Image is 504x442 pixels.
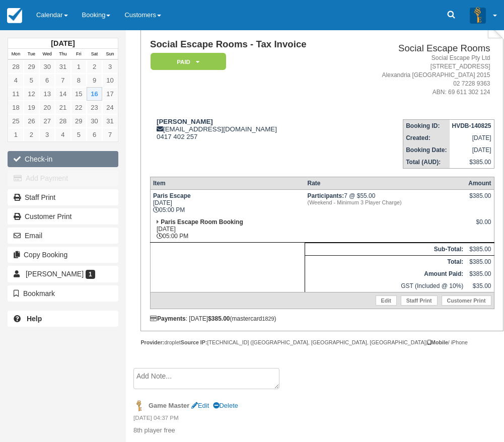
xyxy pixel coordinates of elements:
[133,426,496,435] p: 8th player free
[452,122,491,129] strong: HVDB-140825
[87,87,102,101] a: 16
[8,49,24,60] th: Mon
[39,101,55,114] a: 20
[24,87,39,101] a: 12
[133,414,496,425] em: [DATE] 04:37 PM
[102,114,118,128] a: 31
[470,7,486,23] img: A3
[403,132,450,144] th: Created:
[51,39,75,47] strong: [DATE]
[191,402,209,409] a: Edit
[161,218,243,226] strong: Paris Escape Room Booking
[8,114,24,128] a: 25
[27,315,42,323] b: Help
[305,177,466,189] th: Rate
[8,228,118,244] button: Email
[8,311,118,327] a: Help
[7,8,22,23] img: checkfront-main-nav-mini-logo.png
[351,54,490,97] address: Social Escape Pty Ltd [STREET_ADDRESS] Alexandria [GEOGRAPHIC_DATA] 2015 02 7228 9363 ABN: 69 611...
[71,60,87,73] a: 1
[305,280,466,292] td: GST (Included @ 10%)
[305,243,466,255] th: Sub-Total:
[71,49,87,60] th: Fri
[150,118,347,140] div: [EMAIL_ADDRESS][DOMAIN_NAME] 0417 402 257
[24,60,39,73] a: 29
[24,101,39,114] a: 19
[8,189,118,205] a: Staff Print
[8,247,118,263] button: Copy Booking
[55,101,70,114] a: 21
[87,101,102,114] a: 23
[102,60,118,73] a: 3
[55,49,70,60] th: Thu
[8,101,24,114] a: 18
[468,218,491,234] div: $0.00
[466,268,494,280] td: $385.00
[39,114,55,128] a: 27
[403,156,450,169] th: Total (AUD):
[71,101,87,114] a: 22
[39,128,55,141] a: 3
[39,87,55,101] a: 13
[87,49,102,60] th: Sat
[71,114,87,128] a: 29
[140,339,164,345] strong: Provider:
[87,60,102,73] a: 2
[181,339,207,345] strong: Source IP:
[71,128,87,141] a: 5
[8,128,24,141] a: 1
[450,156,494,169] td: $385.00
[8,60,24,73] a: 28
[466,280,494,292] td: $35.00
[86,270,95,279] span: 1
[102,73,118,87] a: 10
[466,243,494,255] td: $385.00
[305,189,466,216] td: 7 @ $55.00
[39,60,55,73] a: 30
[102,101,118,114] a: 24
[308,192,344,199] strong: Participants
[376,296,397,306] a: Edit
[71,87,87,101] a: 15
[150,315,186,322] strong: Payments
[213,402,238,409] a: Delete
[403,119,450,132] th: Booking ID:
[351,43,490,54] h2: Social Escape Rooms
[427,339,448,345] strong: Mobile
[466,255,494,268] td: $385.00
[71,73,87,87] a: 8
[150,189,305,216] td: [DATE] 05:00 PM
[39,49,55,60] th: Wed
[8,285,118,302] button: Bookmark
[151,53,226,70] em: Paid
[140,339,503,346] div: droplet [TECHNICAL_ID] ([GEOGRAPHIC_DATA], [GEOGRAPHIC_DATA], [GEOGRAPHIC_DATA]) / iPhone
[24,114,39,128] a: 26
[305,268,466,280] th: Amount Paid:
[24,73,39,87] a: 5
[24,128,39,141] a: 2
[150,39,347,50] h1: Social Escape Rooms - Tax Invoice
[87,114,102,128] a: 30
[8,266,118,282] a: [PERSON_NAME] 1
[87,128,102,141] a: 6
[150,216,305,243] td: [DATE] 05:00 PM
[157,118,213,125] strong: [PERSON_NAME]
[401,296,438,306] a: Staff Print
[450,132,494,144] td: [DATE]
[442,296,491,306] a: Customer Print
[450,144,494,156] td: [DATE]
[24,49,39,60] th: Tue
[150,177,305,189] th: Item
[150,52,223,71] a: Paid
[8,73,24,87] a: 4
[26,270,84,278] span: [PERSON_NAME]
[102,49,118,60] th: Sun
[150,315,494,322] div: : [DATE] (mastercard )
[55,60,70,73] a: 31
[308,199,464,205] em: (Weekend - Minimum 3 Player Charge)
[403,144,450,156] th: Booking Date:
[305,255,466,268] th: Total:
[262,316,274,322] small: 1829
[468,192,491,207] div: $385.00
[153,192,191,199] strong: Paris Escape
